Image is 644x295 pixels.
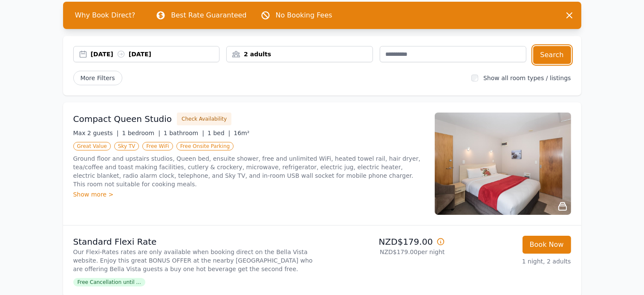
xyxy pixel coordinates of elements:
[73,236,319,248] p: Standard Flexi Rate
[483,75,571,81] label: Show all room types / listings
[326,236,445,248] p: NZD$179.00
[177,113,231,125] button: Check Availability
[73,154,425,188] p: Ground floor and upstairs studios, Queen bed, ensuite shower, free and unlimited WiFi, heated tow...
[122,130,160,136] span: 1 bedroom |
[176,142,234,150] span: Free Onsite Parking
[208,130,230,136] span: 1 bed |
[533,46,571,64] button: Search
[114,142,139,150] span: Sky TV
[234,130,249,136] span: 16m²
[171,10,246,20] p: Best Rate Guaranteed
[164,130,204,136] span: 1 bathroom |
[73,248,319,273] p: Our Flexi-Rates rates are only available when booking direct on the Bella Vista website. Enjoy th...
[91,50,219,58] div: [DATE] [DATE]
[73,113,172,125] h3: Compact Queen Studio
[73,130,119,136] span: Max 2 guests |
[142,142,173,150] span: Free WiFi
[452,257,571,266] p: 1 night, 2 adults
[73,71,122,85] span: More Filters
[326,248,445,256] p: NZD$179.00 per night
[73,142,111,150] span: Great Value
[73,278,145,286] span: Free Cancellation until ...
[73,190,425,199] div: Show more >
[276,10,332,20] p: No Booking Fees
[523,236,571,254] button: Book Now
[68,7,142,24] span: Why Book Direct?
[227,50,373,58] div: 2 adults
